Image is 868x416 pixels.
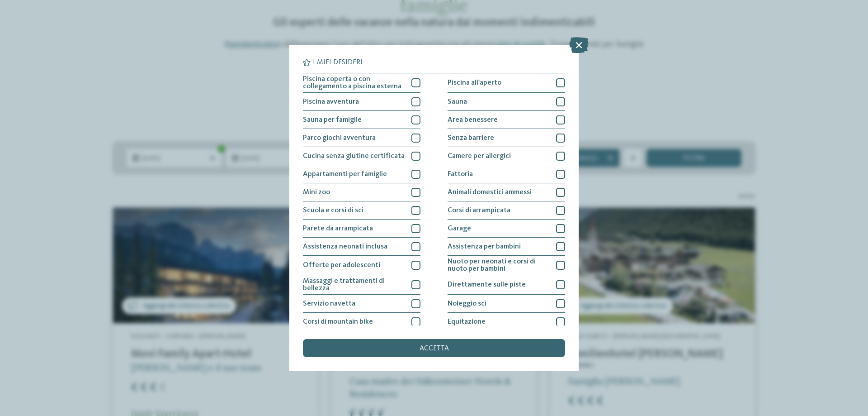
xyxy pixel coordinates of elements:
[448,300,486,307] span: Noleggio sci
[303,243,387,250] span: Assistenza neonati inclusa
[303,98,359,105] span: Piscina avventura
[303,153,405,160] span: Cucina senza glutine certificata
[313,59,363,66] span: I miei desideri
[448,98,467,105] span: Sauna
[303,262,380,269] span: Offerte per adolescenti
[303,225,373,232] span: Parete da arrampicata
[303,116,362,124] span: Sauna per famiglie
[420,345,449,352] span: accetta
[303,134,376,142] span: Parco giochi avventura
[303,76,405,90] span: Piscina coperta o con collegamento a piscina esterna
[448,79,501,86] span: Piscina all'aperto
[448,153,511,160] span: Camere per allergici
[448,318,486,325] span: Equitazione
[448,171,473,178] span: Fattoria
[303,189,330,196] span: Mini zoo
[303,318,373,325] span: Corsi di mountain bike
[448,258,549,273] span: Nuoto per neonati e corsi di nuoto per bambini
[448,225,471,232] span: Garage
[448,243,521,250] span: Assistenza per bambini
[303,277,405,292] span: Massaggi e trattamenti di bellezza
[448,207,510,214] span: Corsi di arrampicata
[303,171,387,178] span: Appartamenti per famiglie
[448,134,494,142] span: Senza barriere
[303,207,363,214] span: Scuola e corsi di sci
[448,116,498,124] span: Area benessere
[448,189,532,196] span: Animali domestici ammessi
[303,300,355,307] span: Servizio navetta
[448,281,526,288] span: Direttamente sulle piste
